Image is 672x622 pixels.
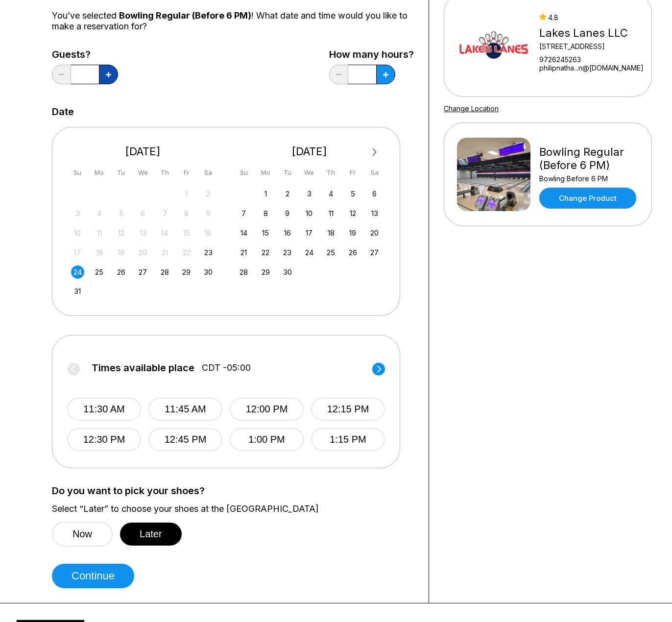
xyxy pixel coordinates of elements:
[136,226,149,239] div: Not available Wednesday, August 13th, 2025
[136,207,149,220] div: Not available Wednesday, August 6th, 2025
[119,10,251,21] span: Bowling Regular (Before 6 PM)
[52,564,134,588] button: Continue
[237,265,250,279] div: Choose Sunday, September 28th, 2025
[539,174,639,183] div: Bowling Before 6 PM
[281,207,294,220] div: Choose Tuesday, September 9th, 2025
[202,207,215,220] div: Not available Saturday, August 9th, 2025
[324,166,337,179] div: Th
[346,166,360,179] div: Fr
[311,398,385,421] button: 12:15 PM
[148,398,222,421] button: 11:45 AM
[259,226,272,239] div: Choose Monday, September 15th, 2025
[324,207,337,220] div: Choose Thursday, September 11th, 2025
[259,246,272,259] div: Choose Monday, September 22nd, 2025
[67,398,141,421] button: 11:30 AM
[158,166,171,179] div: Th
[71,226,84,239] div: Not available Sunday, August 10th, 2025
[202,246,215,259] div: Choose Saturday, August 23rd, 2025
[368,246,381,259] div: Choose Saturday, September 27th, 2025
[303,187,316,200] div: Choose Wednesday, September 3rd, 2025
[444,104,499,113] a: Change Location
[237,207,250,220] div: Choose Sunday, September 7th, 2025
[158,265,171,279] div: Choose Thursday, August 28th, 2025
[70,186,216,298] div: month 2025-08
[120,523,182,546] button: Later
[237,246,250,259] div: Choose Sunday, September 21st, 2025
[368,226,381,239] div: Choose Saturday, September 20th, 2025
[202,166,215,179] div: Sa
[303,226,316,239] div: Choose Wednesday, September 17th, 2025
[346,246,360,259] div: Choose Friday, September 26th, 2025
[234,145,385,158] div: [DATE]
[136,246,149,259] div: Not available Wednesday, August 20th, 2025
[237,166,250,179] div: Su
[180,265,193,279] div: Choose Friday, August 29th, 2025
[115,265,128,279] div: Choose Tuesday, August 26th, 2025
[303,246,316,259] div: Choose Wednesday, September 24th, 2025
[93,226,106,239] div: Not available Monday, August 11th, 2025
[346,226,360,239] div: Choose Friday, September 19th, 2025
[202,362,251,373] span: CDT -05:00
[93,265,106,279] div: Choose Monday, August 25th, 2025
[115,246,128,259] div: Not available Tuesday, August 19th, 2025
[71,246,84,259] div: Not available Sunday, August 17th, 2025
[303,207,316,220] div: Choose Wednesday, September 10th, 2025
[324,187,337,200] div: Choose Thursday, September 4th, 2025
[368,166,381,179] div: Sa
[346,187,360,200] div: Choose Friday, September 5th, 2025
[93,246,106,259] div: Not available Monday, August 18th, 2025
[67,428,141,451] button: 12:30 PM
[115,226,128,239] div: Not available Tuesday, August 12th, 2025
[52,503,414,514] label: Select “Later” to choose your shoes at the [GEOGRAPHIC_DATA]
[259,187,272,200] div: Choose Monday, September 1st, 2025
[180,226,193,239] div: Not available Friday, August 15th, 2025
[236,186,383,279] div: month 2025-09
[237,226,250,239] div: Choose Sunday, September 14th, 2025
[93,166,106,179] div: Mo
[457,138,530,211] img: Bowling Regular (Before 6 PM)
[71,207,84,220] div: Not available Sunday, August 3rd, 2025
[202,226,215,239] div: Not available Saturday, August 16th, 2025
[539,13,644,22] div: 4.8
[52,49,118,60] label: Guests?
[281,246,294,259] div: Choose Tuesday, September 23rd, 2025
[539,188,636,209] a: Change Product
[281,265,294,279] div: Choose Tuesday, September 30th, 2025
[52,485,414,496] label: Do you want to pick your shoes?
[539,64,644,72] a: philipnatha...n@[DOMAIN_NAME]
[367,144,383,160] button: Next Month
[281,166,294,179] div: Tu
[71,285,84,298] div: Choose Sunday, August 31st, 2025
[324,226,337,239] div: Choose Thursday, September 18th, 2025
[52,522,113,547] button: Now
[202,187,215,200] div: Not available Saturday, August 2nd, 2025
[136,265,149,279] div: Choose Wednesday, August 27th, 2025
[259,265,272,279] div: Choose Monday, September 29th, 2025
[136,166,149,179] div: We
[368,187,381,200] div: Choose Saturday, September 6th, 2025
[71,166,84,179] div: Su
[259,207,272,220] div: Choose Monday, September 8th, 2025
[230,428,304,451] button: 1:00 PM
[115,207,128,220] div: Not available Tuesday, August 5th, 2025
[180,187,193,200] div: Not available Friday, August 1st, 2025
[202,265,215,279] div: Choose Saturday, August 30th, 2025
[67,145,219,158] div: [DATE]
[303,166,316,179] div: We
[158,246,171,259] div: Not available Thursday, August 21st, 2025
[311,428,385,451] button: 1:15 PM
[148,428,222,451] button: 12:45 PM
[115,166,128,179] div: Tu
[52,10,414,32] div: You’ve selected ! What date and time would you like to make a reservation for?
[93,207,106,220] div: Not available Monday, August 4th, 2025
[158,207,171,220] div: Not available Thursday, August 7th, 2025
[71,265,84,279] div: Choose Sunday, August 24th, 2025
[539,145,639,172] div: Bowling Regular (Before 6 PM)
[457,8,530,82] img: Lakes Lanes LLC
[324,246,337,259] div: Choose Thursday, September 25th, 2025
[92,362,194,373] span: Times available place
[539,42,644,50] div: [STREET_ADDRESS]
[180,207,193,220] div: Not available Friday, August 8th, 2025
[281,226,294,239] div: Choose Tuesday, September 16th, 2025
[230,398,304,421] button: 12:00 PM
